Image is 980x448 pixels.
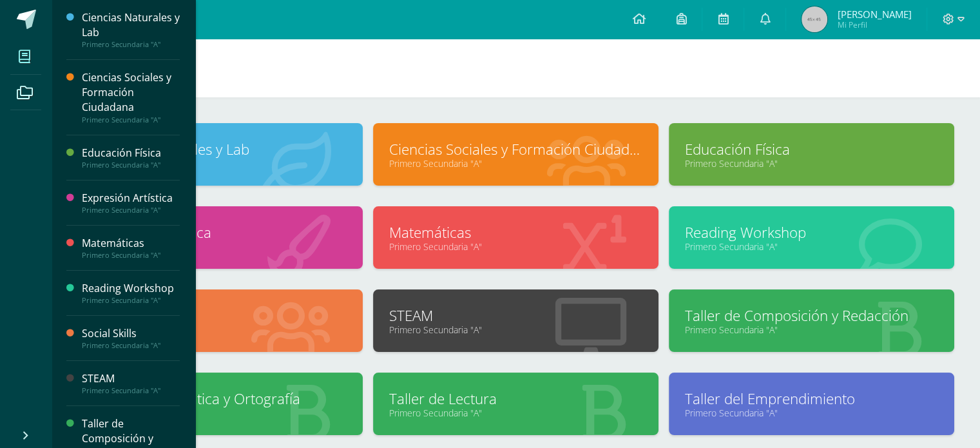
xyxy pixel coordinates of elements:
[82,161,180,170] div: Primero Secundaria "A"
[685,324,938,336] a: Primero Secundaria "A"
[82,236,180,251] div: Matemáticas
[93,139,347,159] a: Ciencias Naturales y Lab
[82,10,180,40] div: Ciencias Naturales y Lab
[82,191,180,206] div: Expresión Artística
[389,389,642,409] a: Taller de Lectura
[685,306,938,326] a: Taller de Composición y Redacción
[685,389,938,409] a: Taller del Emprendimiento
[82,10,180,49] a: Ciencias Naturales y LabPrimero Secundaria "A"
[82,115,180,124] div: Primero Secundaria "A"
[82,281,180,305] a: Reading WorkshopPrimero Secundaria "A"
[802,6,827,32] img: 45x45
[93,240,347,253] a: Primero Secundaria "A"
[389,407,642,419] a: Primero Secundaria "A"
[82,40,180,49] div: Primero Secundaria "A"
[93,324,347,336] a: Primero Secundaria "A"
[93,222,347,242] a: Expresión Artística
[389,139,642,159] a: Ciencias Sociales y Formación Ciudadana
[82,146,180,170] a: Educación FísicaPrimero Secundaria "A"
[93,407,347,419] a: Primero Secundaria "A"
[685,139,938,159] a: Educación Física
[82,70,180,115] div: Ciencias Sociales y Formación Ciudadana
[82,281,180,296] div: Reading Workshop
[685,240,938,253] a: Primero Secundaria "A"
[82,326,180,350] a: Social SkillsPrimero Secundaria "A"
[389,157,642,170] a: Primero Secundaria "A"
[82,236,180,260] a: MatemáticasPrimero Secundaria "A"
[82,70,180,124] a: Ciencias Sociales y Formación CiudadanaPrimero Secundaria "A"
[389,324,642,336] a: Primero Secundaria "A"
[82,371,180,386] div: STEAM
[82,206,180,215] div: Primero Secundaria "A"
[389,306,642,326] a: STEAM
[685,222,938,242] a: Reading Workshop
[389,240,642,253] a: Primero Secundaria "A"
[82,386,180,395] div: Primero Secundaria "A"
[82,326,180,341] div: Social Skills
[82,341,180,350] div: Primero Secundaria "A"
[82,251,180,260] div: Primero Secundaria "A"
[685,157,938,170] a: Primero Secundaria "A"
[82,146,180,161] div: Educación Física
[82,191,180,215] a: Expresión ArtísticaPrimero Secundaria "A"
[82,371,180,395] a: STEAMPrimero Secundaria "A"
[389,222,642,242] a: Matemáticas
[93,389,347,409] a: Taller de Gramática y Ortografía
[685,407,938,419] a: Primero Secundaria "A"
[837,19,911,30] span: Mi Perfil
[93,157,347,170] a: Primero Secundaria "A"
[93,306,347,326] a: Social Skills
[837,8,911,21] span: [PERSON_NAME]
[82,296,180,305] div: Primero Secundaria "A"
